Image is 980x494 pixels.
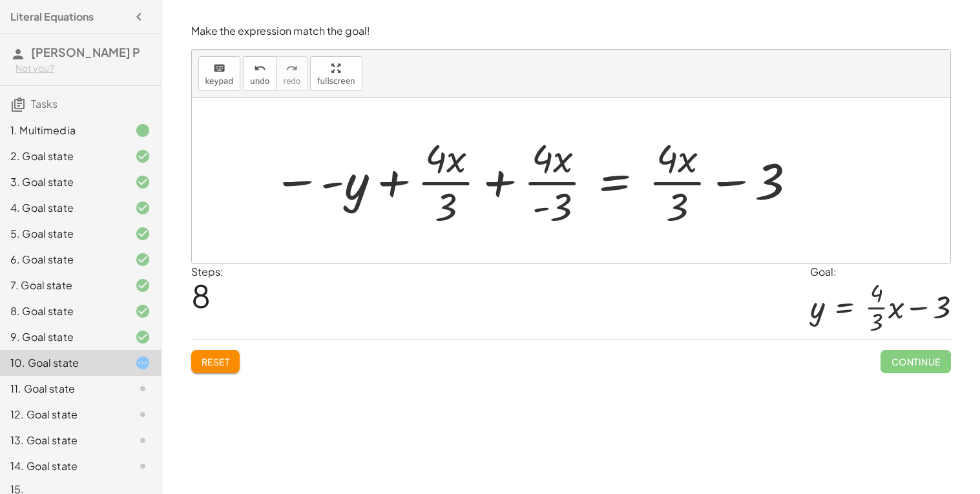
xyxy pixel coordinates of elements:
[31,45,140,59] span: [PERSON_NAME] P
[254,61,266,76] i: undo
[810,264,951,280] div: Goal:
[213,61,225,76] i: keyboard
[10,252,114,267] div: 6. Goal state
[283,77,300,86] span: redo
[135,123,151,138] i: Task finished.
[10,407,114,422] div: 12. Goal state
[135,278,151,293] i: Task finished and correct.
[198,56,241,91] button: keyboardkeypad
[191,276,211,315] span: 8
[135,149,151,164] i: Task finished and correct.
[286,61,298,76] i: redo
[135,458,151,474] i: Task not started.
[191,265,224,278] label: Steps:
[10,9,94,25] h4: Literal Equations
[10,304,114,319] div: 8. Goal state
[10,123,114,138] div: 1. Multimedia
[205,77,234,86] span: keypad
[191,24,951,39] p: Make the expression match the goal!
[10,329,114,345] div: 9. Goal state
[310,56,362,91] button: fullscreen
[10,355,114,371] div: 10. Goal state
[135,252,151,267] i: Task finished and correct.
[10,200,114,216] div: 4. Goal state
[10,149,114,164] div: 2. Goal state
[243,56,276,91] button: undoundo
[135,407,151,422] i: Task not started.
[135,381,151,396] i: Task not started.
[191,350,240,373] button: Reset
[276,56,308,91] button: redoredo
[250,77,269,86] span: undo
[202,356,230,367] span: Reset
[135,304,151,319] i: Task finished and correct.
[10,381,114,396] div: 11. Goal state
[10,226,114,242] div: 5. Goal state
[135,329,151,345] i: Task finished and correct.
[10,433,114,448] div: 13. Goal state
[135,200,151,216] i: Task finished and correct.
[31,97,57,110] span: Tasks
[10,278,114,293] div: 7. Goal state
[135,433,151,448] i: Task not started.
[135,174,151,190] i: Task finished and correct.
[135,226,151,242] i: Task finished and correct.
[10,174,114,190] div: 3. Goal state
[135,355,151,371] i: Task started.
[16,62,151,75] div: Not you?
[317,77,355,86] span: fullscreen
[10,458,114,474] div: 14. Goal state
